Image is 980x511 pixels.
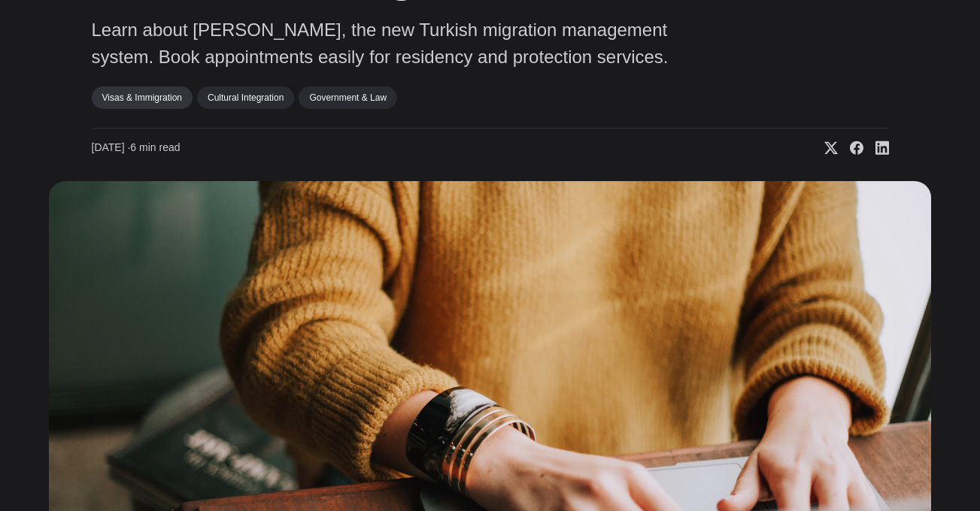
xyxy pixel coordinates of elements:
p: Learn about [PERSON_NAME], the new Turkish migration management system. Book appointments easily ... [92,17,678,71]
a: Cultural Integration [197,86,294,109]
a: Government & Law [299,86,397,109]
a: Visas & Immigration [92,86,193,109]
time: 6 min read [92,141,181,156]
a: Share on Linkedin [863,141,889,156]
a: Share on Facebook [838,141,863,156]
a: Share on X [812,141,838,156]
span: [DATE] ∙ [92,141,131,153]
